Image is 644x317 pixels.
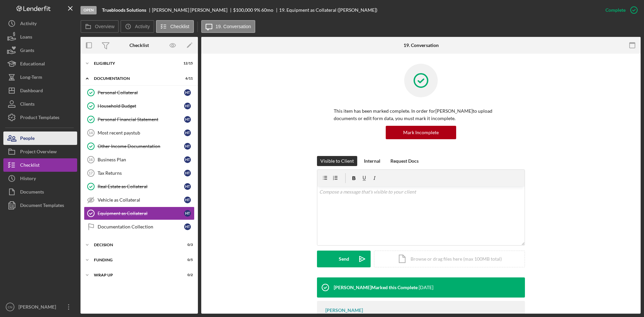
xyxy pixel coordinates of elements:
a: Loans [3,30,77,44]
div: H T [184,116,191,123]
a: Vehicle as CollateralHT [84,193,195,207]
button: Document Templates [3,199,77,212]
div: Complete [605,3,626,17]
div: Loans [20,30,32,45]
div: [PERSON_NAME] [325,308,363,313]
div: Product Templates [20,111,59,126]
div: 19. Conversation [404,43,439,48]
div: Business Plan [98,157,184,162]
div: Equipment as Collateral [98,211,184,216]
time: 2025-09-29 16:45 [419,285,433,290]
a: Dashboard [3,84,77,97]
button: Checklist [3,158,77,172]
div: Educational [20,57,45,72]
div: [PERSON_NAME] Marked this Complete [334,285,418,290]
b: Truebloods Solutions [102,7,146,13]
div: H T [184,156,191,163]
div: [PERSON_NAME] [17,300,60,315]
button: Activity [120,20,154,33]
div: Decision [94,243,176,247]
p: This item has been marked complete. In order for [PERSON_NAME] to upload documents or edit form d... [334,107,508,122]
div: Documentation [94,76,176,81]
div: H T [184,89,191,96]
tspan: 17 [89,171,93,175]
div: Funding [94,258,176,262]
div: Open [80,6,97,14]
div: 60 mo [261,7,273,13]
button: Product Templates [3,111,77,124]
label: Checklist [170,24,190,29]
div: Personal Financial Statement [98,117,184,122]
a: 17Tax ReturnsHT [84,166,195,180]
div: H T [184,103,191,109]
a: 16Business PlanHT [84,153,195,166]
div: Documents [20,185,44,200]
div: H T [184,210,191,217]
a: Other Income DocumentationHT [84,140,195,153]
div: People [20,131,35,147]
div: H T [184,143,191,150]
button: Send [317,251,371,267]
button: Long-Term [3,70,77,84]
div: [PERSON_NAME] [PERSON_NAME] [152,7,233,13]
button: Overview [80,20,119,33]
button: Educational [3,57,77,70]
button: History [3,172,77,185]
div: 6 / 11 [181,76,193,81]
div: Request Docs [390,156,419,166]
tspan: 16 [89,158,93,162]
div: Personal Collateral [98,90,184,95]
div: Household Budget [98,103,184,109]
div: Checklist [20,158,40,173]
div: Grants [20,44,34,59]
button: Mark Incomplete [386,126,456,139]
a: Documentation CollectionHT [84,220,195,233]
div: Most recent paystub [98,130,184,136]
button: Clients [3,97,77,111]
div: H T [184,197,191,203]
a: Real Estate as CollateralHT [84,180,195,193]
button: Complete [599,3,641,17]
div: H T [184,183,191,190]
div: Long-Term [20,70,42,86]
button: 19. Conversation [201,20,256,33]
div: 19. Equipment as Collateral ([PERSON_NAME]) [279,7,377,13]
button: Project Overview [3,145,77,158]
div: Vehicle as Collateral [98,197,184,203]
div: 0 / 5 [181,258,193,262]
div: Send [339,251,349,267]
button: Checklist [156,20,194,33]
div: H T [184,223,191,230]
div: Dashboard [20,84,43,99]
div: Document Templates [20,199,64,214]
div: Visible to Client [320,156,354,166]
a: People [3,131,77,145]
text: CN [8,305,12,309]
label: Activity [135,24,150,29]
button: Visible to Client [317,156,357,166]
a: Grants [3,44,77,57]
div: 0 / 3 [181,243,193,247]
div: Other Income Documentation [98,144,184,149]
div: H T [184,170,191,176]
label: Overview [95,24,114,29]
a: Personal CollateralHT [84,86,195,99]
div: Checklist [129,43,149,48]
button: Documents [3,185,77,199]
div: Wrap up [94,273,176,277]
div: 0 / 2 [181,273,193,277]
div: Activity [20,17,37,32]
div: Mark Incomplete [403,126,439,139]
button: Activity [3,17,77,30]
a: 14Most recent paystubHT [84,126,195,140]
div: Clients [20,97,35,112]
